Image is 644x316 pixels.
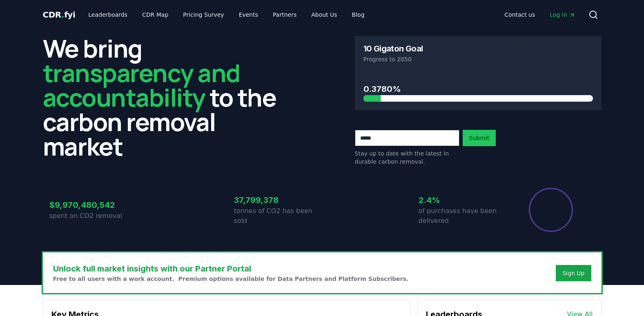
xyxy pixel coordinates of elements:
[419,206,507,226] p: of purchases have been delivered
[363,45,423,53] h3: 10 Gigaton Goal
[176,7,230,22] a: Pricing Survey
[543,7,582,22] a: Log in
[136,7,175,22] a: CDR Map
[43,9,76,20] a: CDR.fyi
[232,7,265,22] a: Events
[355,149,459,166] p: Stay up to date with the latest in durable carbon removal.
[49,199,138,211] h3: $9,970,480,542
[61,10,64,20] span: .
[234,206,322,226] p: tonnes of CO2 has been sold
[419,194,507,206] h3: 2.4%
[53,275,409,283] p: Free to all users with a work account. Premium options available for Data Partners and Platform S...
[528,187,574,233] div: Percentage of sales delivered
[53,263,409,275] h3: Unlock full market insights with our Partner Portal
[345,7,371,22] a: Blog
[266,7,303,22] a: Partners
[556,265,591,281] button: Sign Up
[82,7,371,22] nav: Main
[363,83,593,95] h3: 0.3780%
[234,194,322,206] h3: 37,799,378
[43,56,240,114] span: transparency and accountability
[463,130,496,146] button: Submit
[562,269,584,277] a: Sign Up
[498,7,582,22] nav: Main
[363,55,593,63] p: Progress to 2050
[305,7,343,22] a: About Us
[498,7,541,22] a: Contact us
[550,11,575,19] span: Log in
[82,7,134,22] a: Leaderboards
[49,211,138,221] p: spent on CO2 removal
[43,36,290,158] h2: We bring to the carbon removal market
[43,10,76,20] span: CDR fyi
